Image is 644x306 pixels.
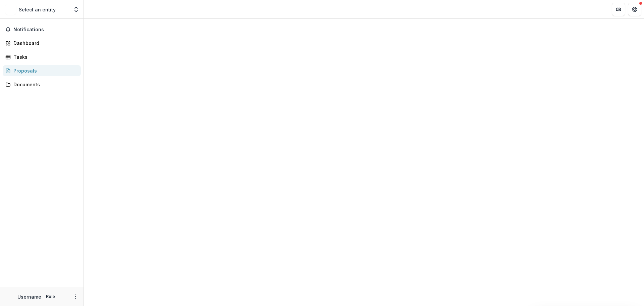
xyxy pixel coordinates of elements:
div: Dashboard [13,40,75,47]
button: Notifications [3,24,81,35]
p: Username [17,293,41,300]
div: Tasks [13,53,75,60]
button: Open entity switcher [71,3,81,16]
p: Role [44,294,57,300]
div: Documents [13,81,75,88]
a: Documents [3,79,81,90]
span: Notifications [13,27,78,33]
p: Select an entity [19,6,56,13]
button: Partners [612,3,625,16]
div: Proposals [13,67,75,74]
a: Tasks [3,51,81,62]
button: More [71,293,79,301]
button: Get Help [628,3,641,16]
a: Dashboard [3,38,81,49]
a: Proposals [3,65,81,76]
